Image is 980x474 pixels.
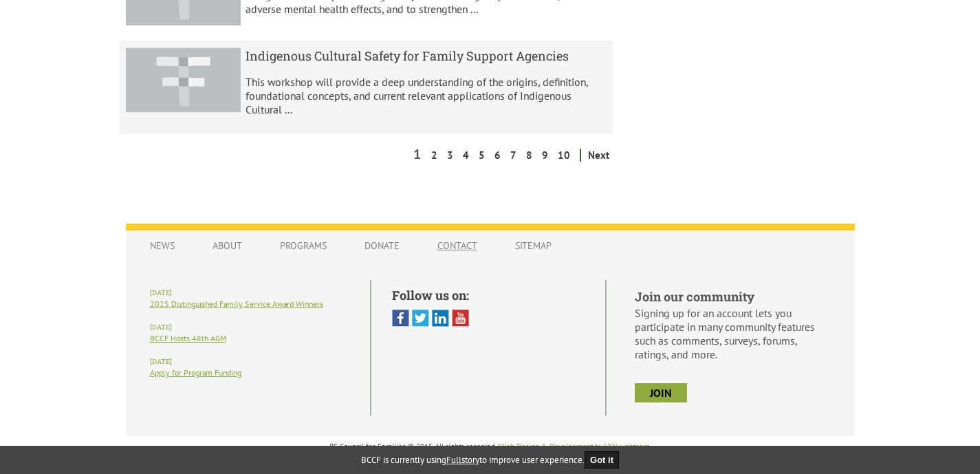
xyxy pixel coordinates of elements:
a: 5 [475,149,488,162]
p: This workshop will provide a deep understanding of the origins, definition, foundational concepts... [246,75,606,116]
p: Signing up for an account lets you participate in many community features such as comments, surve... [635,306,831,361]
a: result.title Indigenous Cultural Safety for Family Support Agencies This workshop will provide a ... [119,41,613,134]
a: Programs [266,233,340,259]
a: Web Design & Development by VCN webteam [500,442,650,451]
h6: [DATE] [150,357,349,366]
a: 4 [459,149,472,162]
p: BC Council for Families © 2015, All rights reserved. | . [126,442,855,451]
h6: [DATE] [150,288,349,297]
h5: Join our community [635,288,831,305]
a: Contact [424,233,491,259]
a: 9 [538,149,552,162]
img: Twitter [412,310,429,327]
a: Apply for Program Funding [150,367,241,378]
button: Got it [585,451,619,468]
h6: [DATE] [150,323,349,332]
a: 3 [444,149,457,162]
a: 2025 Distinguished Family Service Award Winners [150,299,323,309]
img: result.title [126,47,241,112]
a: News [136,233,188,259]
h5: Follow us on: [392,287,585,303]
a: 2 [428,149,441,162]
a: 7 [507,149,520,162]
a: join [635,383,687,402]
img: Linked In [432,310,449,327]
span: 1 [413,145,425,163]
a: 8 [523,149,536,162]
a: 6 [491,149,504,162]
a: Sitemap [501,233,565,259]
a: 10 [554,149,574,162]
a: BCCF Hosts 48th AGM [150,333,226,343]
a: About [199,233,256,259]
a: Next [585,149,613,162]
a: Donate [351,233,413,259]
a: Fullstory [446,454,479,466]
img: Facebook [392,310,409,327]
img: You Tube [452,310,469,327]
h5: Indigenous Cultural Safety for Family Support Agencies [246,47,606,64]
